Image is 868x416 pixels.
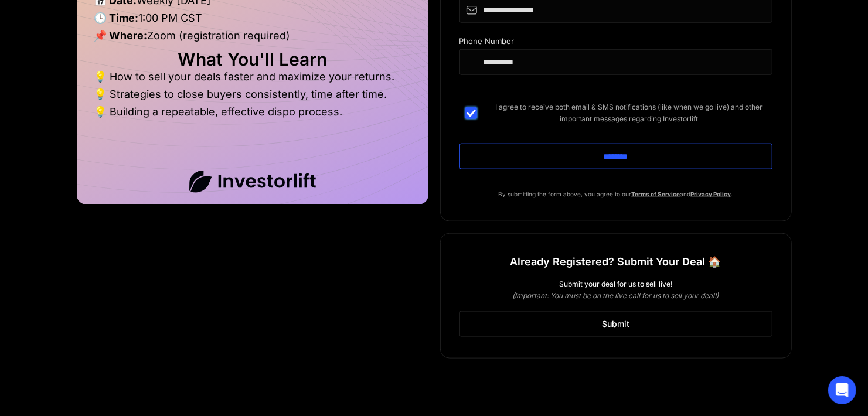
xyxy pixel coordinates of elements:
div: Open Intercom Messenger [828,376,856,404]
li: 💡 Strategies to close buyers consistently, time after time. [94,88,411,106]
h1: Already Registered? Submit Your Deal 🏠 [510,251,721,272]
li: 💡 How to sell your deals faster and maximize your returns. [94,71,411,88]
p: By submitting the form above, you agree to our and . [459,188,772,200]
li: 💡 Building a repeatable, effective dispo process. [94,106,411,118]
a: Submit [459,311,772,337]
div: Submit your deal for us to sell live! [459,278,772,290]
div: Phone Number [459,37,772,49]
strong: 📌 Where: [94,29,148,42]
strong: 🕒 Time: [94,12,139,24]
a: Terms of Service [632,190,680,197]
em: (Important: You must be on the live call for us to sell your deal!) [513,291,719,300]
li: 1:00 PM CST [94,12,411,30]
li: Zoom (registration required) [94,30,411,47]
a: Privacy Policy [691,190,731,197]
span: I agree to receive both email & SMS notifications (like when we go live) and other important mess... [486,101,772,125]
h2: What You'll Learn [94,53,411,65]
